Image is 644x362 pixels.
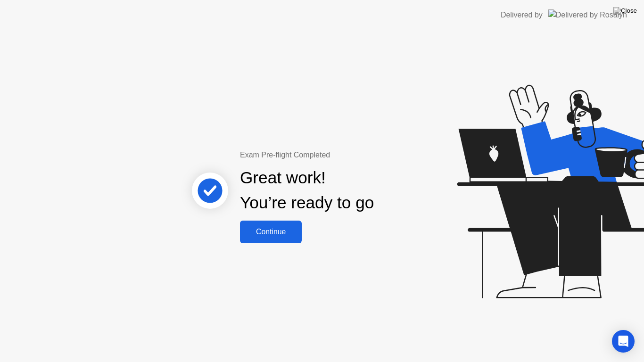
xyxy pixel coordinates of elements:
[240,165,374,215] div: Great work! You’re ready to go
[501,9,543,21] div: Delivered by
[243,228,299,236] div: Continue
[548,9,627,20] img: Delivered by Rosalyn
[612,330,635,353] div: Open Intercom Messenger
[240,149,435,161] div: Exam Pre-flight Completed
[240,221,302,243] button: Continue
[613,7,637,15] img: Close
